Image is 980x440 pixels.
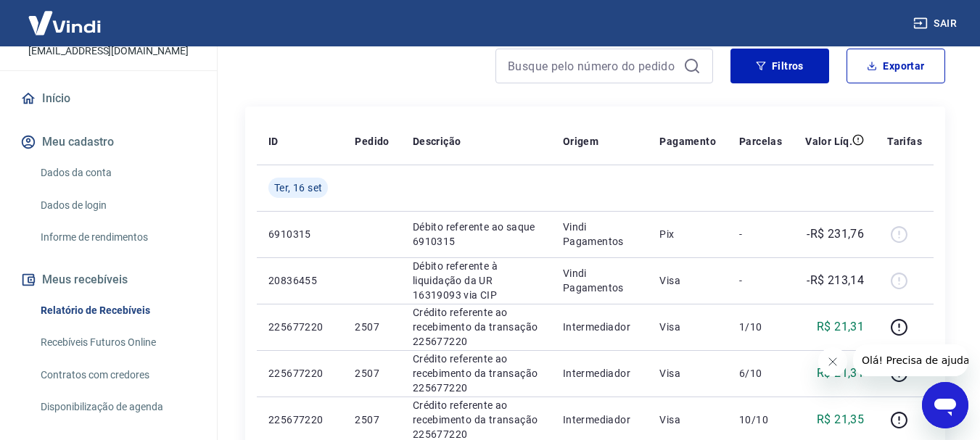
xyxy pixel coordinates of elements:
img: Vindi [17,1,112,45]
p: 20836455 [268,273,332,288]
iframe: Fechar mensagem [818,347,847,376]
p: Tarifas [887,134,922,149]
a: Relatório de Recebíveis [35,296,199,325]
input: Busque pelo número do pedido [508,55,678,77]
a: Informe de rendimentos [35,223,199,252]
p: 225677220 [268,412,332,427]
p: 2507 [355,366,389,381]
p: Pix [659,227,716,241]
p: Pagamento [659,134,716,149]
button: Exportar [847,49,945,83]
a: Disponibilização de agenda [35,392,199,422]
p: - [739,273,782,288]
iframe: Mensagem da empresa [853,344,968,376]
p: Origem [563,134,598,149]
span: Ter, 16 set [274,180,322,195]
p: -R$ 231,76 [807,225,864,243]
span: Olá! Precisa de ajuda? [9,10,122,22]
p: Intermediador [563,366,637,381]
a: Dados da conta [35,158,199,188]
p: 10/10 [739,412,782,427]
p: [EMAIL_ADDRESS][DOMAIN_NAME] [28,43,189,59]
p: Vindi Pagamentos [563,220,637,249]
p: Visa [659,366,716,381]
p: 225677220 [268,366,332,381]
p: 2507 [355,320,389,334]
p: Pedido [355,134,389,149]
p: Débito referente ao saque 6910315 [413,220,540,249]
button: Filtros [730,49,829,83]
p: Intermediador [563,412,637,427]
p: R$ 21,35 [817,411,864,428]
a: Início [17,83,199,115]
p: ID [268,134,279,149]
p: Vindi Pagamentos [563,266,637,295]
p: Descrição [413,134,461,149]
p: 1/10 [739,320,782,334]
a: Recebíveis Futuros Online [35,328,199,357]
p: Visa [659,320,716,334]
a: Dados de login [35,191,199,220]
p: Parcelas [739,134,782,149]
p: Débito referente à liquidação da UR 16319093 via CIP [413,259,540,302]
p: 225677220 [268,320,332,334]
p: -R$ 213,14 [807,272,864,289]
p: Crédito referente ao recebimento da transação 225677220 [413,305,540,349]
p: 2507 [355,412,389,427]
p: 6910315 [268,227,332,241]
button: Meus recebíveis [17,264,199,296]
p: Visa [659,273,716,288]
p: Visa [659,412,716,427]
p: 6/10 [739,366,782,381]
button: Sair [910,10,963,37]
p: Valor Líq. [805,134,852,149]
p: R$ 21,31 [817,365,864,382]
button: Meu cadastro [17,126,199,158]
p: R$ 21,31 [817,318,864,336]
a: Contratos com credores [35,360,199,390]
p: - [739,227,782,241]
iframe: Botão para abrir a janela de mensagens [922,382,968,428]
p: Crédito referente ao recebimento da transação 225677220 [413,352,540,395]
p: Intermediador [563,320,637,334]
